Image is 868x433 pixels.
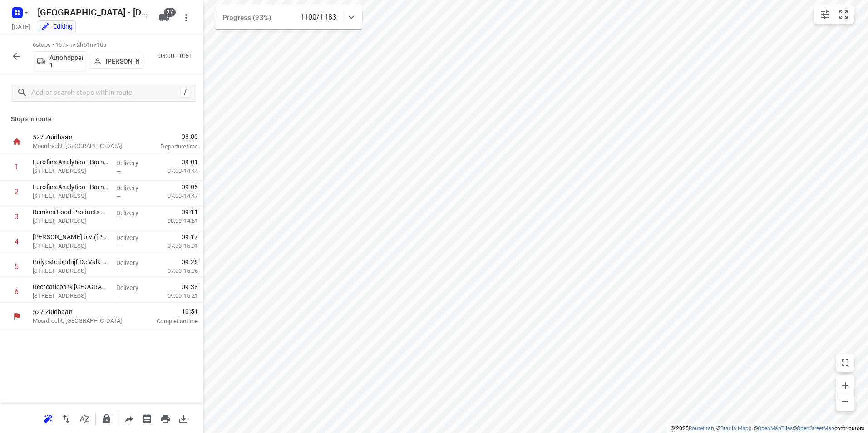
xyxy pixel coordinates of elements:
[153,192,198,201] p: 07:00-14:47
[15,237,19,246] div: 4
[158,51,196,61] p: 08:00-10:51
[33,241,109,251] p: [STREET_ADDRESS]
[138,414,156,423] span: Print shipping labels
[57,414,75,423] span: Reverse route
[97,41,106,48] span: 10u
[300,12,336,23] p: 1100/1183
[34,5,152,20] h5: Rename
[182,207,198,216] span: 09:11
[720,425,751,432] a: Stadia Maps
[15,187,19,196] div: 2
[33,51,87,71] button: Autohopper 1
[174,414,192,423] span: Download route
[138,132,198,141] span: 08:00
[156,414,174,423] span: Print route
[106,58,139,65] p: [PERSON_NAME]
[15,162,19,171] div: 1
[33,316,127,325] p: Moordrecht, [GEOGRAPHIC_DATA]
[33,182,109,192] p: Eurofins Analytico - Barneveld - Hoofdingang(Maikel Dijkshoorn)
[95,41,97,48] span: •
[33,232,109,241] p: Van den Brink Barneveld b.v.(Richard Levering)
[816,5,834,24] button: Map settings
[153,167,198,176] p: 07:00-14:44
[39,414,57,423] span: Reoptimize route
[153,266,198,276] p: 07:30-15:06
[182,257,198,266] span: 09:26
[33,142,127,151] p: Moordrecht, [GEOGRAPHIC_DATA]
[182,232,198,241] span: 09:17
[33,192,109,201] p: [STREET_ADDRESS]
[155,9,173,27] button: 27
[33,266,109,276] p: [STREET_ADDRESS]
[11,114,192,124] p: Stops in route
[182,182,198,192] span: 09:05
[31,86,180,100] input: Add or search stops within route
[222,14,271,22] span: Progress (93%)
[33,167,109,176] p: [STREET_ADDRESS]
[180,88,190,98] div: /
[138,307,198,316] span: 10:51
[75,414,94,423] span: Sort by time window
[116,208,150,217] p: Delivery
[116,193,121,200] span: —
[15,212,19,221] div: 3
[116,258,150,267] p: Delivery
[116,158,150,167] p: Delivery
[49,54,83,69] p: Autohopper 1
[33,41,143,49] p: 6 stops • 167km • 2h51m
[116,243,121,250] span: —
[33,207,109,216] p: Remkes Food Products BV - Convenience(André Storteboom)
[215,5,362,29] div: Progress (93%)1100/1183
[758,425,793,432] a: OpenMapTiles
[15,287,19,296] div: 6
[671,425,864,432] li: © 2025 , © , © © contributors
[33,157,109,167] p: Eurofins Analytico - Barneveld - Customer Support(Maikel Dijkshoorn)
[182,282,198,291] span: 09:38
[153,291,198,300] p: 09:00-15:21
[797,425,834,432] a: OpenStreetMap
[116,268,121,275] span: —
[116,168,121,175] span: —
[138,317,198,326] p: Completion time
[116,218,121,225] span: —
[120,414,138,423] span: Share route
[33,282,109,291] p: Recreatiepark De Boshoek(Daniël Elenbaas)
[153,216,198,226] p: 08:00-14:51
[33,291,109,300] p: Harremaatweg 34, Voorthuizen
[33,307,127,316] p: 527 Zuidbaan
[153,241,198,251] p: 07:30-15:01
[33,216,109,226] p: [STREET_ADDRESS]
[116,283,150,292] p: Delivery
[33,133,127,142] p: 527 Zuidbaan
[8,21,34,32] h5: Project date
[89,54,143,69] button: [PERSON_NAME]
[33,257,109,266] p: Polyesterbedrijf De Valk B.V.([PERSON_NAME])
[164,8,176,17] span: 27
[689,425,714,432] a: Routetitan
[116,233,150,242] p: Delivery
[138,142,198,151] p: Departure time
[15,262,19,271] div: 5
[98,410,116,428] button: Lock route
[177,9,195,27] button: More
[814,5,854,24] div: small contained button group
[182,157,198,167] span: 09:01
[834,5,853,24] button: Fit zoom
[116,293,121,300] span: —
[116,183,150,192] p: Delivery
[41,22,73,31] div: You are currently in edit mode.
